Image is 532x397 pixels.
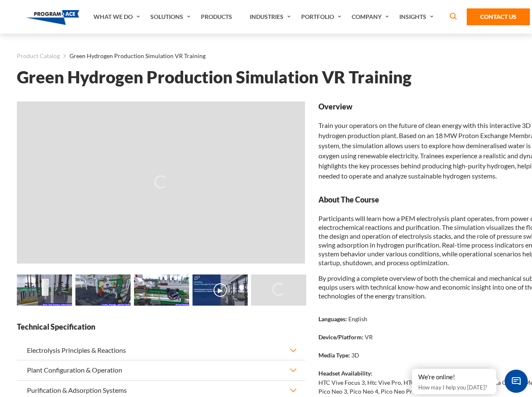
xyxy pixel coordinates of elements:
div: We're online! [418,373,490,381]
strong: Languages: [318,315,347,322]
p: 3D [351,351,359,360]
span: Chat Widget [505,370,528,393]
p: How may I help you [DATE]? [418,382,490,392]
a: Product Catalog [17,51,60,61]
li: Green Hydrogen Production Simulation VR Training [60,51,206,61]
a: Contact Us [467,8,530,25]
button: Plant Configuration & Operation [17,360,305,380]
p: English [348,314,367,323]
img: Green Hydrogen Production Simulation VR Training - Preview 6 [134,274,189,306]
button: Electrolysis Principles & Reactions [17,341,305,360]
strong: Media Type: [318,352,350,359]
strong: Headset Availability: [318,370,372,377]
img: Green Hydrogen Production Simulation VR Training - Preview 5 [75,274,131,306]
img: Green Hydrogen Production Simulation VR Training - Video 0 [192,274,248,306]
strong: Device/Platform: [318,333,364,341]
img: Program-Ace [26,10,80,25]
p: VR [365,333,373,341]
button: ▶ [214,283,227,297]
img: Green Hydrogen Production Simulation VR Training - Preview 4 [17,274,72,306]
strong: Technical Specification [17,322,305,332]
